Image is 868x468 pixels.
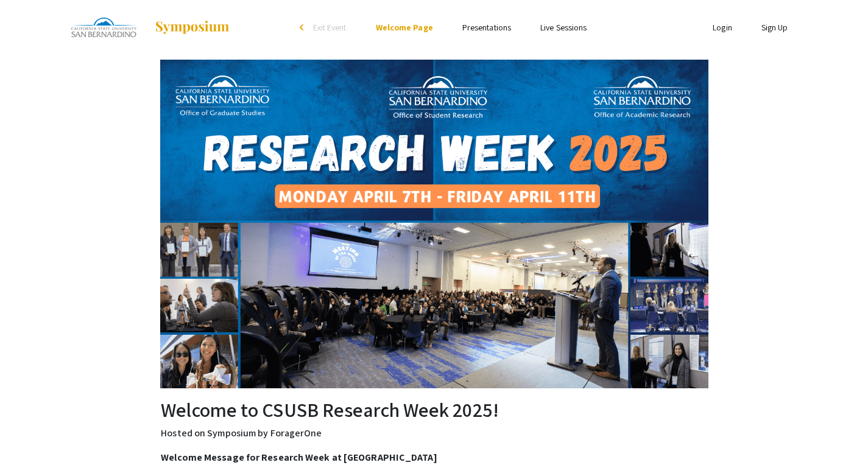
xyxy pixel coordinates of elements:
[161,398,707,421] h2: Welcome to CSUSB Research Week 2025!
[540,22,587,33] a: Live Sessions
[300,24,307,31] div: arrow_back_ios
[161,451,437,464] strong: Welcome Message for Research Week at [GEOGRAPHIC_DATA]
[376,22,433,33] a: Welcome Page
[160,60,708,388] img: CSUSB Research Week 2025
[761,22,788,33] a: Sign Up
[313,22,347,33] span: Exit Event
[161,426,707,441] p: Hosted on Symposium by ForagerOne
[462,22,511,33] a: Presentations
[9,413,52,459] iframe: Chat
[154,20,230,35] img: Symposium by ForagerOne
[66,12,230,43] a: CSUSB Research Week 2025
[713,22,732,33] a: Login
[66,12,142,43] img: CSUSB Research Week 2025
